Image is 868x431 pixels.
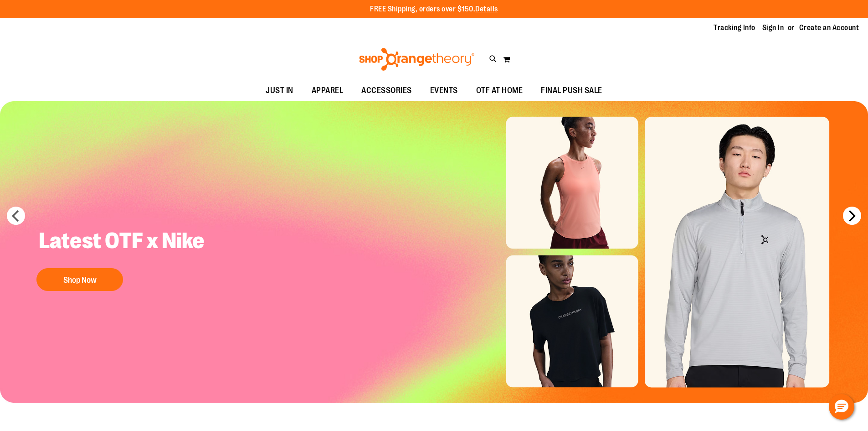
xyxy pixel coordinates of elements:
[532,80,611,101] a: FINAL PUSH SALE
[430,80,458,101] span: EVENTS
[799,23,859,33] a: Create an Account
[467,80,532,101] a: OTF AT HOME
[843,207,861,225] button: next
[257,80,303,101] a: JUST IN
[370,4,498,15] p: FREE Shipping, orders over $150.
[358,48,476,71] img: Shop Orangetheory
[312,80,344,101] span: APPAREL
[32,220,221,296] a: Latest OTF x Nike Shop Now
[421,80,467,101] a: EVENTS
[352,80,421,101] a: ACCESSORIES
[361,80,412,101] span: ACCESSORIES
[32,220,221,264] h2: Latest OTF x Nike
[829,394,854,420] button: Hello, have a question? Let’s chat.
[476,80,523,101] span: OTF AT HOME
[303,80,353,101] a: APPAREL
[7,207,25,225] button: prev
[714,23,755,33] a: Tracking Info
[266,80,293,101] span: JUST IN
[475,5,498,13] a: Details
[36,268,123,291] button: Shop Now
[541,80,602,101] span: FINAL PUSH SALE
[762,23,784,33] a: Sign In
